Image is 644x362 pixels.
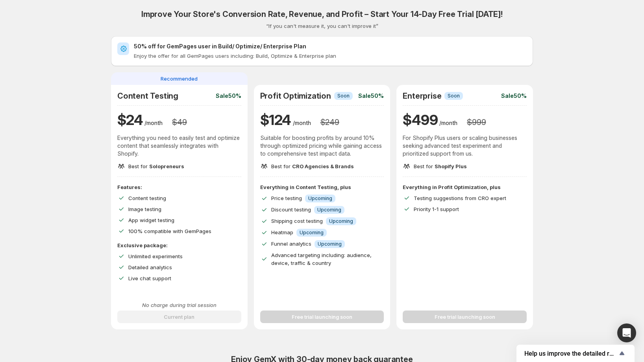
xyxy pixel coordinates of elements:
div: Open Intercom Messenger [617,323,636,342]
h2: Profit Optimization [260,91,331,101]
p: Suitable for boosting profits by around 10% through optimized pricing while gaining access to com... [260,134,384,158]
h3: $ 49 [172,118,187,127]
p: /month [439,119,457,127]
span: Soon [337,93,350,99]
h1: $ 124 [260,110,291,129]
p: /month [293,119,311,127]
h2: 50% off for GemPages user in Build/ Optimize/ Enterprise Plan [134,42,527,50]
h2: Enterprise [403,91,441,101]
h2: Improve Your Store's Conversion Rate, Revenue, and Profit – Start Your 14-Day Free Trial [DATE]! [141,9,503,19]
span: Help us improve the detailed report for A/B campaigns [524,350,617,357]
span: Priority 1-1 support [414,206,459,212]
span: Content testing [128,195,166,201]
span: Upcoming [317,207,341,213]
p: Sale 50% [358,92,384,100]
span: Funnel analytics [271,241,311,247]
p: Best for [414,162,467,170]
span: Upcoming [329,218,353,224]
p: “If you can't measure it, you can't improve it” [266,22,378,30]
span: Shopify Plus [435,163,467,169]
span: Testing suggestions from CRO expert [414,195,506,201]
span: App widget testing [128,217,174,223]
span: Soon [448,93,460,99]
span: Image testing [128,206,161,212]
p: Exclusive package: [117,241,241,249]
p: Best for [128,162,184,170]
span: Price testing [271,195,302,201]
p: Everything in Profit Optimization, plus [403,183,527,191]
p: Sale 50% [501,92,527,100]
p: Features: [117,183,241,191]
p: Everything you need to easily test and optimize content that seamlessly integrates with Shopify. [117,134,241,158]
span: 100% compatible with GemPages [128,228,211,234]
h3: $ 249 [320,118,339,127]
span: Upcoming [308,195,332,202]
h1: $ 24 [117,110,143,129]
span: Discount testing [271,206,311,213]
h1: $ 499 [403,110,438,129]
span: Live chat support [128,275,171,281]
span: Heatmap [271,229,293,235]
h2: Content Testing [117,91,178,101]
span: Solopreneurs [149,163,184,169]
span: Unlimited experiments [128,253,183,259]
p: No charge during trial session [117,301,241,309]
span: Recommended [161,75,198,83]
h3: $ 999 [467,118,486,127]
button: Show survey - Help us improve the detailed report for A/B campaigns [524,349,627,358]
span: Upcoming [300,230,324,236]
p: /month [144,119,163,127]
span: Detailed analytics [128,264,172,270]
p: Everything in Content Testing, plus [260,183,384,191]
span: Shipping cost testing [271,218,323,224]
span: Advanced targeting including: audience, device, traffic & country [271,252,372,266]
span: CRO Agencies & Brands [292,163,354,169]
p: Sale 50% [216,92,241,100]
p: For Shopify Plus users or scaling businesses seeking advanced test experiment and prioritized sup... [403,134,527,158]
p: Best for [271,162,354,170]
span: Upcoming [318,241,342,247]
p: Enjoy the offer for all GemPages users including: Build, Optimize & Enterprise plan [134,52,527,60]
